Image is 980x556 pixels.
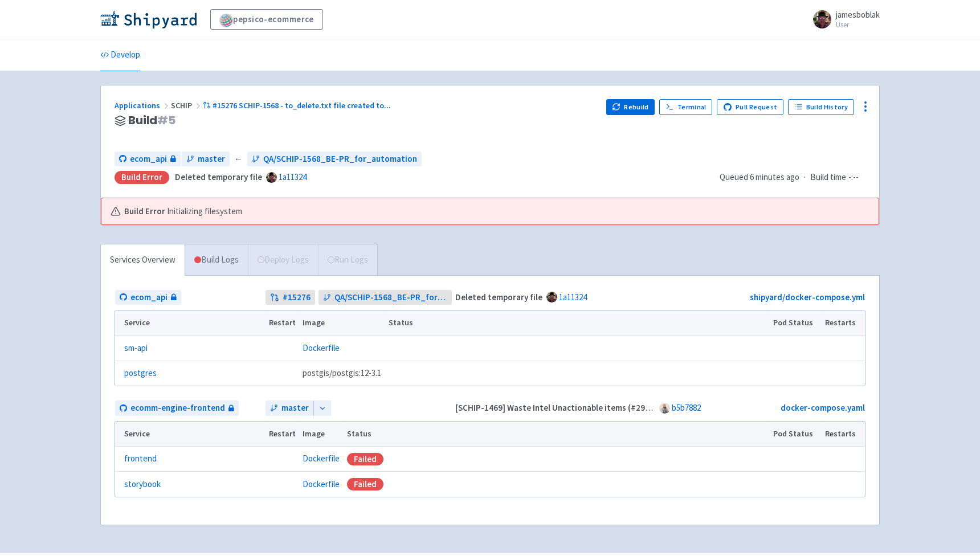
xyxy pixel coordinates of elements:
div: Build Error [115,171,169,184]
a: Dockerfile [303,342,340,353]
span: Queued [720,171,799,182]
th: Restarts [822,422,865,447]
a: ecomm-engine-frontend [115,400,239,416]
span: ← [234,153,243,166]
a: sm-api [124,342,148,355]
a: 1a11324 [279,171,307,182]
div: Failed [347,453,383,465]
a: shipyard/docker-compose.yml [750,292,865,302]
b: Build Error [124,205,165,218]
a: b5b7882 [672,402,701,413]
a: 1a11324 [559,292,587,302]
a: storybook [124,478,161,491]
th: Restarts [822,310,865,336]
a: Dockerfile [303,479,340,489]
th: Status [385,310,770,336]
span: postgis/postgis:12-3.1 [303,367,381,380]
a: frontend [124,452,157,465]
span: ecomm-engine-frontend [130,402,225,415]
span: jamesboblak [836,9,880,20]
a: master [266,400,313,416]
span: Build time [810,171,846,184]
th: Restart [265,310,299,336]
a: Terminal [659,99,712,115]
a: ecom_api [115,152,181,167]
th: Pod Status [770,422,822,447]
a: #15276 SCHIP-1568 - to_delete.txt file created to... [203,100,393,111]
th: Restart [265,422,299,447]
a: master [182,152,230,167]
strong: Deleted temporary file [455,292,542,302]
th: Image [299,422,344,447]
time: 6 minutes ago [750,171,799,182]
th: Image [299,310,385,336]
span: master [281,402,309,415]
a: postgres [124,367,157,380]
th: Status [344,422,770,447]
a: Pull Request [717,99,783,115]
span: Initializing filesystem [167,205,242,218]
img: Shipyard logo [100,10,197,28]
th: Service [115,310,265,336]
div: Failed [347,478,383,490]
small: User [836,21,880,28]
a: ecom_api [115,290,181,305]
span: SCHIP [171,100,203,111]
strong: Deleted temporary file [175,171,262,182]
th: Service [115,422,265,447]
span: QA/SCHIP-1568_BE-PR_for_automation [334,291,448,304]
span: -:-- [848,171,859,184]
strong: # 15276 [283,291,311,304]
button: Rebuild [606,99,655,115]
div: · [720,171,865,184]
a: pepsico-ecommerce [210,9,323,30]
span: Build [128,114,175,127]
a: #15276 [266,290,315,305]
a: Applications [115,100,171,111]
a: Develop [100,39,140,71]
span: master [198,153,225,166]
span: # 5 [157,112,175,128]
th: Pod Status [770,310,822,336]
span: #15276 SCHIP-1568 - to_delete.txt file created to ... [213,100,391,111]
a: QA/SCHIP-1568_BE-PR_for_automation [247,152,422,167]
a: QA/SCHIP-1568_BE-PR_for_automation [318,290,452,305]
a: Build History [788,99,854,115]
a: Build Logs [185,244,248,276]
a: docker-compose.yaml [781,402,865,413]
a: jamesboblak User [806,10,880,28]
span: ecom_api [130,291,168,304]
span: QA/SCHIP-1568_BE-PR_for_automation [263,153,417,166]
strong: [SCHIP-1469] Waste Intel Unactionable items (#2917) [455,402,657,413]
span: ecom_api [130,153,167,166]
a: Dockerfile [303,453,340,464]
a: Services Overview [101,244,185,276]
